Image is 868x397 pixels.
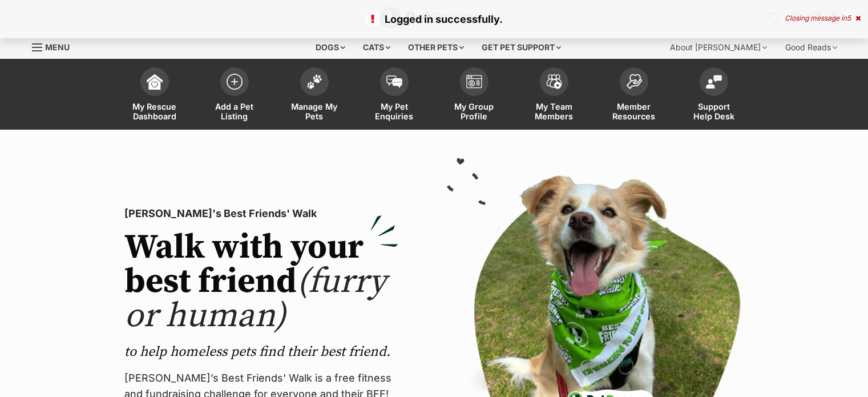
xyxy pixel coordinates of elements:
div: Cats [355,36,398,59]
span: Manage My Pets [289,102,340,121]
span: My Team Members [528,102,580,121]
div: About [PERSON_NAME] [662,36,775,59]
p: to help homeless pets find their best friend. [124,343,398,361]
span: Menu [45,42,70,52]
span: My Pet Enquiries [369,102,420,121]
div: Other pets [400,36,472,59]
a: My Pet Enquiries [354,62,434,130]
a: Support Help Desk [674,62,754,130]
a: Manage My Pets [274,62,354,130]
img: group-profile-icon-3fa3cf56718a62981997c0bc7e787c4b2cf8bcc04b72c1350f741eb67cf2f40e.svg [466,75,482,89]
img: dashboard-icon-eb2f2d2d3e046f16d808141f083e7271f6b2e854fb5c12c21221c1fb7104beca.svg [147,74,163,90]
p: [PERSON_NAME]'s Best Friends' Walk [124,206,398,222]
img: manage-my-pets-icon-02211641906a0b7f246fdf0571729dbe1e7629f14944591b6c1af311fb30b64b.svg [306,74,322,89]
span: My Group Profile [449,102,500,121]
img: add-pet-listing-icon-0afa8454b4691262ce3f59096e99ab1cd57d4a30225e0717b998d2c9b9846f56.svg [227,74,243,90]
img: help-desk-icon-fdf02630f3aa405de69fd3d07c3f3aa587a6932b1a1747fa1d2bba05be0121f9.svg [706,75,722,89]
span: Add a Pet Listing [209,102,260,121]
img: pet-enquiries-icon-7e3ad2cf08bfb03b45e93fb7055b45f3efa6380592205ae92323e6603595dc1f.svg [386,75,402,88]
a: Add a Pet Listing [195,62,274,130]
span: Member Resources [608,102,660,121]
a: My Group Profile [434,62,514,130]
h2: Walk with your best friend [124,231,398,334]
div: Good Reads [777,36,845,59]
img: member-resources-icon-8e73f808a243e03378d46382f2149f9095a855e16c252ad45f914b54edf8863c.svg [626,74,642,89]
span: Support Help Desk [688,102,740,121]
a: My Rescue Dashboard [115,62,195,130]
img: team-members-icon-5396bd8760b3fe7c0b43da4ab00e1e3bb1a5d9ba89233759b79545d2d3fc5d0d.svg [546,74,562,89]
div: Get pet support [474,36,569,59]
a: Member Resources [594,62,674,130]
a: My Team Members [514,62,594,130]
div: Dogs [308,36,353,59]
a: Menu [32,36,78,57]
span: (furry or human) [124,260,386,338]
span: My Rescue Dashboard [129,102,180,121]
